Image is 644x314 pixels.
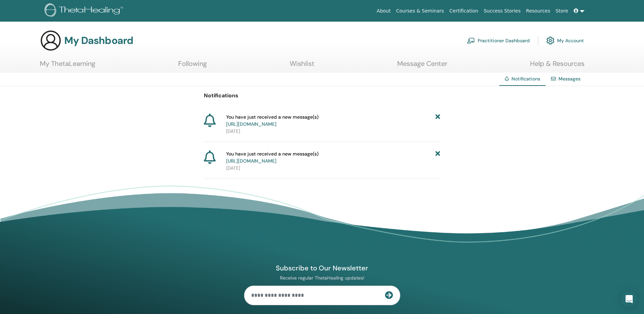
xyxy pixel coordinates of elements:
a: My Account [546,33,584,48]
span: You have just received a new message(s) [226,114,318,128]
a: Resources [523,5,553,17]
a: [URL][DOMAIN_NAME] [226,121,277,127]
span: Notifications [511,76,540,82]
a: My ThetaLearning [40,59,95,73]
span: You have just received a new message(s) [226,150,318,165]
p: Notifications [204,92,440,100]
a: Certification [447,5,481,17]
p: [DATE] [226,128,440,135]
h3: My Dashboard [64,34,133,47]
p: Receive regular ThetaHealing updates! [244,275,400,281]
img: cog.svg [546,35,554,46]
img: logo.png [45,3,125,19]
a: Help & Resources [530,59,585,73]
a: Store [553,5,571,17]
a: Courses & Seminars [393,5,447,17]
h4: Subscribe to Our Newsletter [244,264,400,272]
a: About [374,5,393,17]
a: Message Center [397,59,447,73]
a: Success Stories [481,5,523,17]
img: generic-user-icon.jpg [40,30,62,51]
div: Open Intercom Messenger [621,291,637,307]
a: [URL][DOMAIN_NAME] [226,158,277,164]
a: Messages [558,76,580,82]
p: [DATE] [226,165,440,172]
a: Practitioner Dashboard [467,33,530,48]
a: Wishlist [290,59,314,73]
a: Following [178,59,207,73]
img: chalkboard-teacher.svg [467,38,475,44]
